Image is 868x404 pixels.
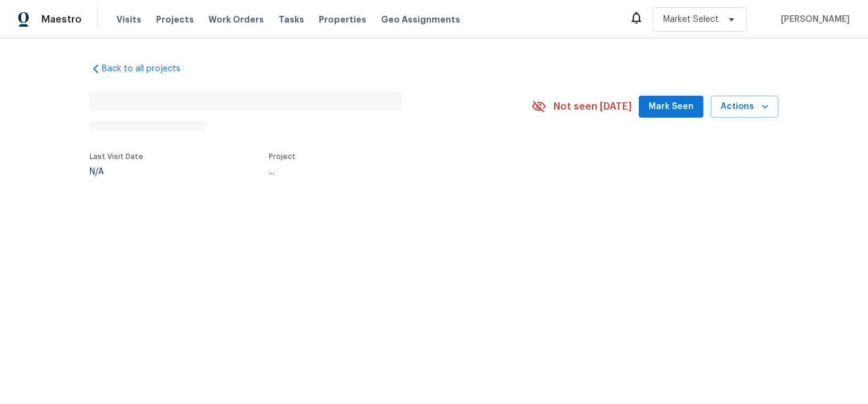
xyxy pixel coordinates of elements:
[720,99,769,115] span: Actions
[156,13,194,26] span: Projects
[381,13,460,26] span: Geo Assignments
[90,63,207,75] a: Back to all projects
[279,15,304,24] span: Tasks
[319,13,366,26] span: Properties
[269,153,296,160] span: Project
[90,153,143,160] span: Last Visit Date
[41,13,82,26] span: Maestro
[90,168,143,176] div: N/A
[711,96,778,118] button: Actions
[208,13,264,26] span: Work Orders
[116,13,141,26] span: Visits
[553,101,631,113] span: Not seen [DATE]
[649,99,694,115] span: Mark Seen
[639,96,703,118] button: Mark Seen
[663,13,719,26] span: Market Select
[776,13,850,26] span: [PERSON_NAME]
[269,168,503,176] div: ...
